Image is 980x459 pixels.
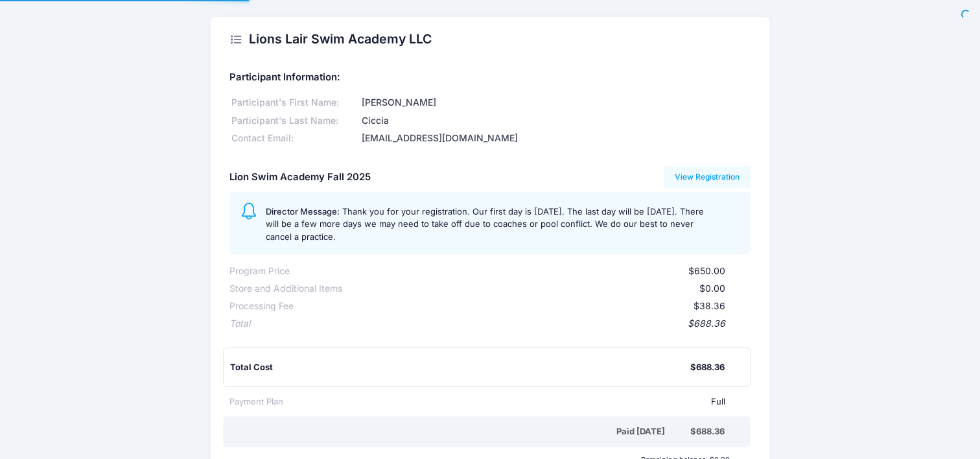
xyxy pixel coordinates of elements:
h5: Participant Information: [229,72,751,84]
div: Payment Plan [229,395,283,408]
div: Participant's First Name: [229,96,360,110]
div: $688.36 [690,425,725,438]
span: $650.00 [688,265,725,276]
div: Total Cost [230,361,690,374]
a: View Registration [664,166,751,188]
h2: Lions Lair Swim Academy LLC [249,32,432,47]
div: Full [283,395,725,408]
div: $0.00 [342,282,725,296]
div: Participant's Last Name: [229,114,360,128]
div: Total [229,317,250,331]
div: Ciccia [360,114,751,128]
div: $38.36 [294,300,725,313]
div: Processing Fee [229,300,294,313]
div: $688.36 [250,317,725,331]
div: $688.36 [690,361,725,374]
span: Thank you for your registration. Our first day is [DATE]. The last day will be [DATE]. There will... [266,206,704,242]
div: [PERSON_NAME] [360,96,751,110]
div: Store and Additional Items [229,282,342,296]
div: Paid [DATE] [232,425,690,438]
span: Director Message: [266,206,340,217]
div: Program Price [229,265,290,278]
div: [EMAIL_ADDRESS][DOMAIN_NAME] [360,132,751,145]
div: Contact Email: [229,132,360,145]
h5: Lion Swim Academy Fall 2025 [229,172,371,183]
